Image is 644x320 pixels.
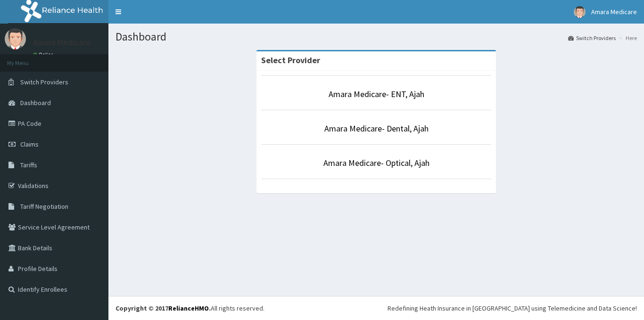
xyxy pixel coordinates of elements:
[33,51,56,58] a: Online
[617,34,637,42] li: Here
[168,304,209,312] a: RelianceHMO
[324,123,429,134] a: Amara Medicare- Dental, Ajah
[388,304,637,313] div: Redefining Heath Insurance in [GEOGRAPHIC_DATA] using Telemedicine and Data Science!
[108,296,644,320] footer: All rights reserved.
[568,34,616,42] a: Switch Providers
[20,78,68,86] span: Switch Providers
[20,161,37,169] span: Tariffs
[33,38,91,47] p: Amara Medicare
[116,304,211,312] strong: Copyright © 2017 .
[591,8,637,16] span: Amara Medicare
[20,98,51,107] span: Dashboard
[574,6,586,18] img: User Image
[329,89,424,99] a: Amara Medicare- ENT, Ajah
[116,31,637,43] h1: Dashboard
[5,28,26,49] img: User Image
[20,202,68,211] span: Tariff Negotiation
[261,55,320,66] strong: Select Provider
[20,140,39,148] span: Claims
[323,157,429,168] a: Amara Medicare- Optical, Ajah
